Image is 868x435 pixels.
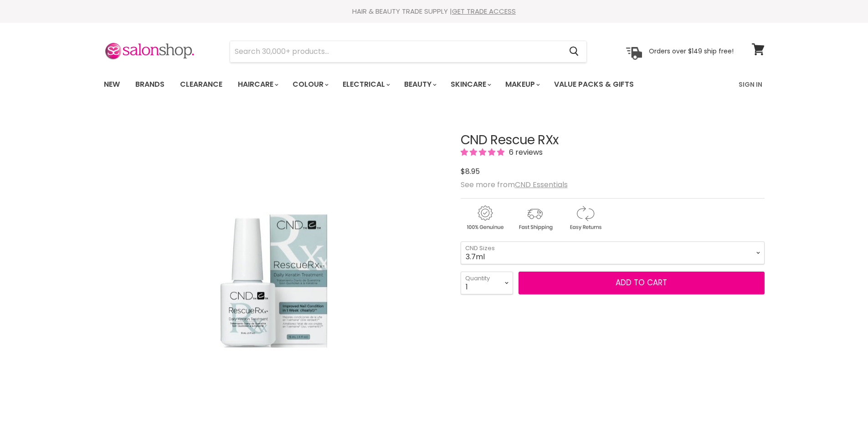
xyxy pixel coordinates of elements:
[511,204,559,232] img: shipping.gif
[547,75,641,94] a: Value Packs & Gifts
[461,272,513,294] select: Quantity
[336,75,395,94] a: Electrical
[173,75,229,94] a: Clearance
[452,6,516,16] a: GET TRADE ACCESS
[444,75,497,94] a: Skincare
[97,75,127,94] a: New
[519,272,765,294] button: Add to cart
[92,7,776,16] div: HAIR & BEAUTY TRADE SUPPLY |
[649,47,734,55] p: Orders over $149 ship free!
[194,160,354,401] img: CND Rescue RXx
[397,75,442,94] a: Beauty
[461,147,506,157] span: 4.83 stars
[92,71,776,98] nav: Main
[97,71,687,98] ul: Main menu
[506,147,543,157] span: 6 reviews
[515,179,568,190] a: CND Essentials
[230,41,587,63] form: Product
[231,75,284,94] a: Haircare
[498,75,545,94] a: Makeup
[733,75,768,94] a: Sign In
[461,166,480,177] span: $8.95
[562,41,586,62] button: Search
[461,204,509,232] img: genuine.gif
[128,75,171,94] a: Brands
[230,41,562,62] input: Search
[561,204,609,232] img: returns.gif
[616,277,667,288] span: Add to cart
[461,179,568,190] span: See more from
[461,133,765,147] h1: CND Rescue RXx
[286,75,334,94] a: Colour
